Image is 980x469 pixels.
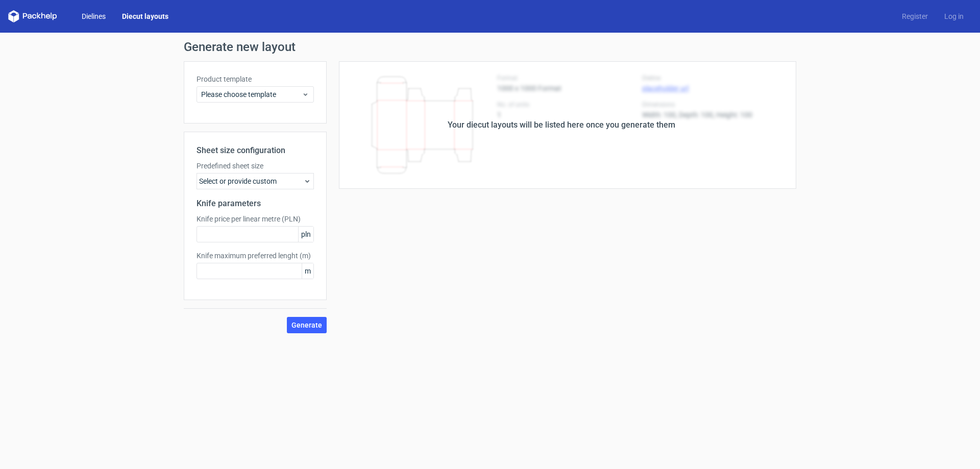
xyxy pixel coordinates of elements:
[936,11,972,21] a: Log in
[197,161,314,171] label: Predefined sheet size
[197,74,314,84] label: Product template
[302,263,313,279] span: m
[197,173,314,189] div: Select or provide custom
[114,11,177,21] a: Diecut layouts
[197,144,314,157] h2: Sheet size configuration
[197,251,314,261] label: Knife maximum preferred lenght (m)
[197,214,314,224] label: Knife price per linear metre (PLN)
[291,322,322,329] span: Generate
[197,198,314,210] h2: Knife parameters
[73,11,114,21] a: Dielines
[184,41,796,53] h1: Generate new layout
[287,317,327,333] button: Generate
[448,119,675,131] div: Your diecut layouts will be listed here once you generate them
[894,11,936,21] a: Register
[298,227,313,242] span: pln
[201,89,302,100] span: Please choose template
